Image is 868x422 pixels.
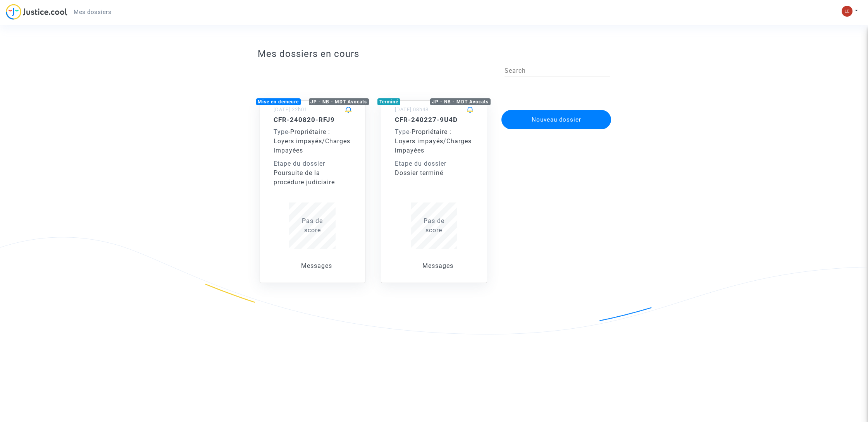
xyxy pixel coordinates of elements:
[274,128,290,136] span: -
[302,217,323,234] span: Pas de score
[395,159,473,168] div: Etape du dossier
[385,253,483,279] a: Messages
[6,4,67,20] img: jc-logo.svg
[395,128,410,136] span: Type
[274,128,288,136] span: Type
[395,128,412,136] span: -
[274,106,307,112] small: [DATE] 22h01
[258,48,611,60] h3: Mes dossiers en cours
[274,168,352,187] div: Poursuite de la procédure judiciaire
[256,98,301,105] div: Mise en demeure
[842,6,852,17] img: 4d9227a24377f7d97e8abcd958bcfdca
[252,85,374,283] a: Mise en demeureJP - NB - MDT Avocats[DATE] 22h01CFR-240820-RFJ9Type-Propriétaire : Loyers impayés...
[67,6,117,18] a: Mes dossiers
[274,116,352,124] h5: CFR-240820-RFJ9
[395,106,429,112] small: [DATE] 08h48
[424,217,444,234] span: Pas de score
[422,262,453,269] span: Messages
[501,105,612,112] a: Nouveau dossier
[395,128,472,154] span: Propriétaire : Loyers impayés/Charges impayées
[430,98,491,105] div: JP - NB - MDT Avocats
[274,128,350,154] span: Propriétaire : Loyers impayés/Charges impayées
[373,85,495,283] a: TerminéJP - NB - MDT Avocats[DATE] 08h48CFR-240227-9U4DType-Propriétaire : Loyers impayés/Charges...
[395,116,473,124] h5: CFR-240227-9U4D
[274,159,352,168] div: Etape du dossier
[395,168,473,178] div: Dossier terminé
[501,110,611,129] button: Nouveau dossier
[301,262,332,269] span: Messages
[377,98,400,105] div: Terminé
[264,253,362,279] a: Messages
[309,98,369,105] div: JP - NB - MDT Avocats
[74,9,111,15] span: Mes dossiers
